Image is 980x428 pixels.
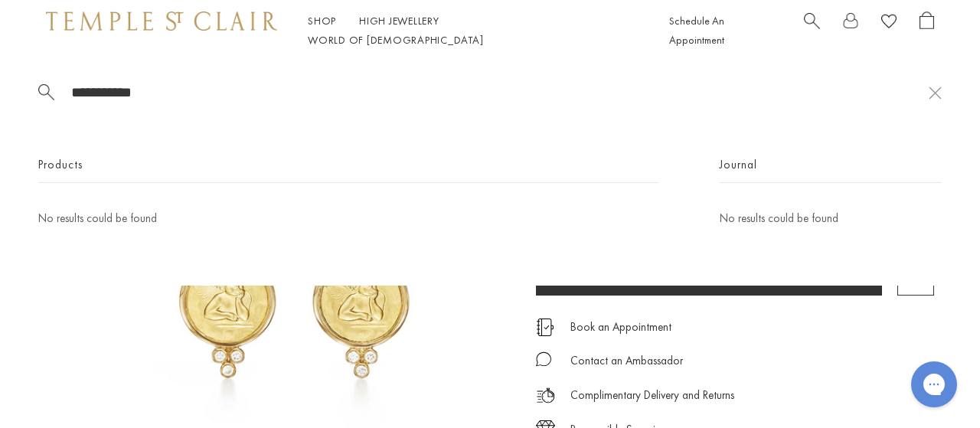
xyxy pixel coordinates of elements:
[669,14,724,47] a: Schedule An Appointment
[38,155,83,175] span: Products
[903,356,965,413] iframe: Gorgias live chat messenger
[570,351,683,371] div: Contact an Ambassador
[881,11,897,35] a: View Wishlist
[536,351,551,367] img: MessageIcon-01_2.svg
[570,319,671,335] a: Book an Appointment
[804,11,820,50] a: Search
[308,33,483,47] a: World of [DEMOGRAPHIC_DATA]World of [DEMOGRAPHIC_DATA]
[46,11,277,30] img: Temple St. Clair
[536,319,554,336] img: icon_appointment.svg
[308,14,336,28] a: ShopShop
[570,386,734,405] p: Complimentary Delivery and Returns
[720,155,757,175] span: Journal
[38,209,658,228] p: No results could be found
[536,386,555,405] img: icon_delivery.svg
[308,11,635,50] nav: Main navigation
[920,11,934,50] a: Open Shopping Bag
[359,14,439,28] a: High JewelleryHigh Jewellery
[720,209,942,228] p: No results could be found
